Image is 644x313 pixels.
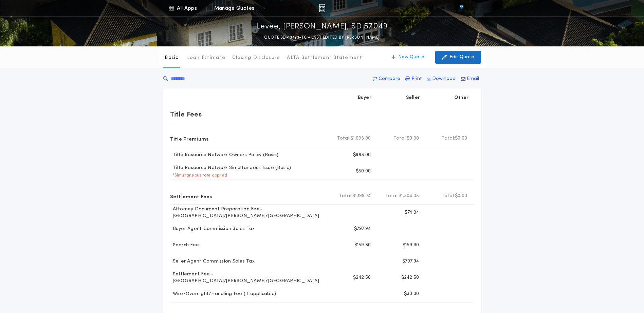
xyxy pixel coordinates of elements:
p: $797.94 [402,258,419,265]
p: Seller [406,95,420,101]
img: vs-icon [447,5,476,12]
p: ALTA Settlement Statement [287,55,362,61]
span: $1,033.00 [350,135,371,142]
b: Total: [393,135,407,142]
p: Compare [379,76,400,82]
span: $1,304.08 [399,193,419,200]
span: $0.00 [407,135,419,142]
p: Closing Disclosure [232,55,280,61]
b: Total: [337,135,351,142]
p: $242.50 [401,274,419,281]
img: img [319,4,325,12]
button: Email [459,73,481,85]
p: $159.30 [403,242,419,249]
p: Title Resource Network Simultaneous Issue (Basic) [170,165,291,171]
p: Buyer Agent Commission Sales Tax [170,226,255,232]
p: Title Resource Network Owners Policy (Basic) [170,152,279,159]
button: Download [425,73,458,85]
p: Settlement Fee - [GEOGRAPHIC_DATA]/[PERSON_NAME]/[GEOGRAPHIC_DATA] [170,271,328,285]
p: Email [467,76,479,82]
p: $50.00 [356,168,371,175]
p: Loan Estimate [187,55,225,61]
p: Settlement Fees [170,191,212,202]
b: Total: [339,193,353,200]
p: Edit Quote [449,54,474,61]
p: $797.94 [354,226,371,232]
p: $74.34 [405,209,419,216]
p: Search Fee [170,242,199,249]
p: Basic [165,55,178,61]
button: Compare [371,73,402,85]
p: Title Fees [170,109,202,120]
p: Wire/Overnight/Handling Fee (if applicable) [170,291,276,297]
p: Title Premiums [170,133,209,144]
button: New Quote [385,51,431,64]
span: $1,199.74 [352,193,371,200]
p: $242.50 [353,274,371,281]
p: New Quote [398,54,424,61]
p: Seller Agent Commission Sales Tax [170,258,255,265]
p: Download [432,76,456,82]
p: Buyer [358,95,371,101]
span: $0.00 [455,135,467,142]
b: Total: [385,193,399,200]
p: Levee, [PERSON_NAME], SD 57049 [256,21,388,32]
p: Print [411,76,422,82]
button: Print [403,73,424,85]
b: Total: [442,193,455,200]
p: $983.00 [353,152,371,159]
p: * Simultaneous rate applied [170,173,227,178]
p: QUOTE SD-13493-TC - LAST EDITED BY [PERSON_NAME] [264,34,380,41]
p: $30.00 [404,291,419,297]
p: Attorney Document Preparation Fee-[GEOGRAPHIC_DATA]/[PERSON_NAME]/[GEOGRAPHIC_DATA] [170,206,328,220]
p: $159.30 [354,242,371,249]
p: Other [454,95,468,101]
button: Edit Quote [435,51,481,64]
span: $0.00 [455,193,467,200]
b: Total: [442,135,455,142]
